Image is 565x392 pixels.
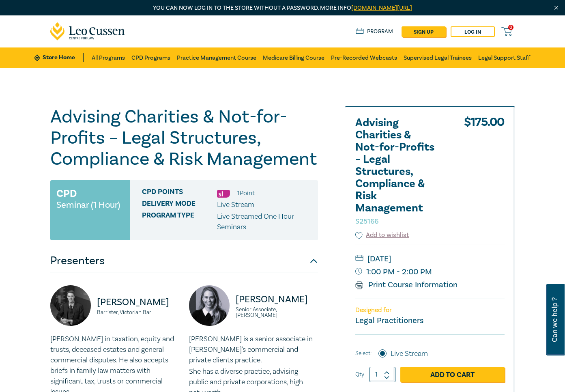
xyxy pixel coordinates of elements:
[263,47,324,68] a: Medicare Billing Course
[451,26,495,37] a: Log in
[400,367,505,382] a: Add to Cart
[217,200,254,209] span: Live Stream
[237,188,255,198] li: 1 Point
[56,201,120,209] small: Seminar (1 Hour)
[142,211,217,233] span: Program type
[236,307,318,318] small: Senior Associate, [PERSON_NAME]
[553,4,560,11] img: Close
[355,349,372,358] span: Select:
[50,249,318,273] button: Presenters
[355,315,423,326] small: Legal Practitioners
[97,310,179,315] small: Barrister, Victorian Bar
[508,25,513,30] span: 0
[56,186,77,201] h3: CPD
[355,252,505,265] small: [DATE]
[97,296,179,309] p: [PERSON_NAME]
[355,370,364,379] label: Qty
[355,306,505,314] p: Designed for
[355,265,505,278] small: 1:00 PM - 2:00 PM
[551,289,559,351] span: Can we help ?
[34,53,84,62] a: Store Home
[92,47,125,68] a: All Programs
[464,117,505,230] div: $ 175.00
[370,367,395,382] input: 1
[189,334,318,366] p: [PERSON_NAME] is a senior associate in [PERSON_NAME]'s commercial and private clients practice.
[404,47,472,68] a: Supervised Legal Trainees
[50,4,515,13] p: You can now log in to the store without a password. More info
[142,200,217,210] span: Delivery Mode
[217,190,230,198] img: Substantive Law
[331,47,397,68] a: Pre-Recorded Webcasts
[142,188,217,198] span: CPD Points
[356,27,393,36] a: Program
[351,4,412,12] a: [DOMAIN_NAME][URL]
[355,117,445,226] h2: Advising Charities & Not-for-Profits – Legal Structures, Compliance & Risk Management
[478,47,531,68] a: Legal Support Staff
[355,280,458,290] a: Print Course Information
[50,106,318,170] h1: Advising Charities & Not-for-Profits – Legal Structures, Compliance & Risk Management
[391,349,428,359] label: Live Stream
[50,285,91,326] img: https://s3.ap-southeast-2.amazonaws.com/leo-cussen-store-production-content/Contacts/Andrew%20Spi...
[355,217,378,226] small: S25166
[177,47,256,68] a: Practice Management Course
[217,211,312,233] p: Live Streamed One Hour Seminars
[355,230,409,240] button: Add to wishlist
[131,47,170,68] a: CPD Programs
[402,26,446,37] a: sign up
[189,285,230,326] img: https://s3.ap-southeast-2.amazonaws.com/leo-cussen-store-production-content/Contacts/Jessica%20Wi...
[236,293,318,306] p: [PERSON_NAME]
